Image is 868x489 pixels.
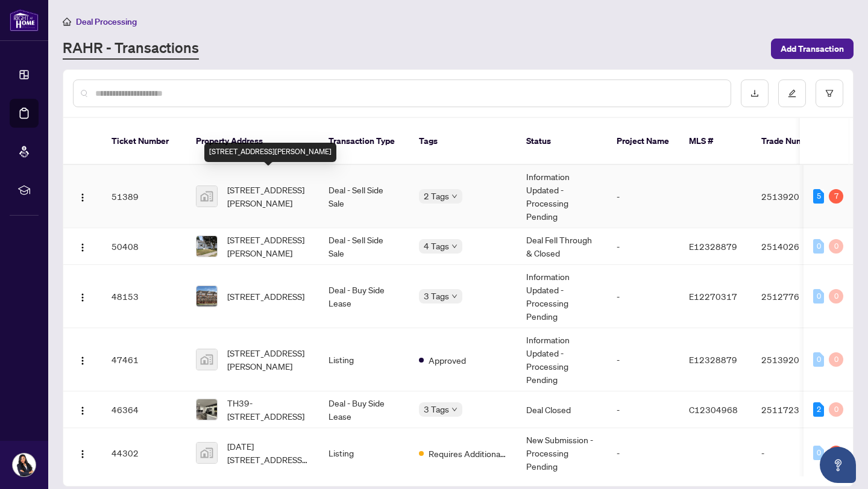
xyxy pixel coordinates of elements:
button: edit [778,79,806,107]
img: thumbnail-img [197,399,217,420]
td: - [752,428,836,478]
span: Approved [429,354,466,367]
img: thumbnail-img [197,186,217,207]
div: 4 [829,446,843,460]
td: - [607,228,679,265]
span: down [451,243,458,249]
div: 0 [813,352,824,367]
td: Deal Closed [517,391,607,428]
span: E12328879 [689,241,737,252]
td: 51389 [102,165,186,228]
img: logo [10,9,39,31]
td: 46364 [102,391,186,428]
img: Logo [78,193,87,202]
img: Logo [78,449,87,459]
span: filter [825,89,834,98]
button: Logo [73,443,92,463]
th: MLS # [679,118,752,165]
td: Information Updated - Processing Pending [517,165,607,228]
button: filter [816,79,843,107]
img: thumbnail-img [197,286,217,307]
button: Logo [73,237,92,256]
img: Profile Icon [13,453,36,476]
span: C12304968 [689,404,738,415]
td: - [607,265,679,328]
div: 0 [829,239,843,254]
td: 44302 [102,428,186,478]
td: - [607,428,679,478]
td: 2512776 [752,265,836,328]
td: 50408 [102,228,186,265]
span: [STREET_ADDRESS] [227,290,304,303]
td: Deal Fell Through & Closed [517,228,607,265]
th: Property Address [186,118,319,165]
img: Logo [78,293,87,302]
span: 3 Tags [424,402,449,416]
button: Add Transaction [771,39,854,59]
td: 2513920 [752,328,836,391]
button: Logo [73,400,92,419]
td: 2513920 [752,165,836,228]
td: Deal - Sell Side Sale [319,228,409,265]
th: Tags [409,118,517,165]
span: Requires Additional Docs [429,447,507,460]
td: Deal - Buy Side Lease [319,391,409,428]
td: - [607,328,679,391]
td: Information Updated - Processing Pending [517,328,607,391]
td: - [607,165,679,228]
button: Logo [73,187,92,206]
div: 0 [829,402,843,417]
td: New Submission - Processing Pending [517,428,607,478]
img: Logo [78,356,87,366]
td: 2511723 [752,391,836,428]
span: [STREET_ADDRESS][PERSON_NAME] [227,233,309,260]
a: RAHR - Transactions [63,38,199,60]
span: E12328879 [689,354,737,365]
div: 5 [813,189,824,204]
td: Listing [319,328,409,391]
span: [STREET_ADDRESS][PERSON_NAME] [227,183,309,210]
span: Deal Processing [76,16,137,27]
div: 0 [813,239,824,254]
button: download [741,79,769,107]
img: thumbnail-img [197,349,217,370]
th: Status [517,118,607,165]
span: E12270317 [689,291,737,302]
button: Logo [73,350,92,369]
span: home [63,17,71,26]
td: Listing [319,428,409,478]
span: Add Transaction [781,39,844,58]
img: thumbnail-img [197,443,217,463]
div: 0 [813,289,824,304]
div: 2 [813,402,824,417]
span: 2 Tags [424,189,449,203]
button: Logo [73,287,92,306]
span: download [750,89,759,98]
span: [STREET_ADDRESS][PERSON_NAME] [227,346,309,373]
span: 3 Tags [424,289,449,303]
td: Deal - Buy Side Lease [319,265,409,328]
img: Logo [78,243,87,252]
span: down [451,406,458,413]
th: Ticket Number [102,118,186,165]
th: Transaction Type [319,118,409,165]
div: 0 [813,446,824,460]
img: thumbnail-img [197,236,217,257]
td: 47461 [102,328,186,391]
div: 0 [829,352,843,367]
span: TH39-[STREET_ADDRESS] [227,396,309,423]
td: 48153 [102,265,186,328]
td: Information Updated - Processing Pending [517,265,607,328]
td: Deal - Sell Side Sale [319,165,409,228]
div: [STREET_ADDRESS][PERSON_NAME] [204,143,336,162]
span: edit [788,89,796,98]
span: down [451,293,458,299]
span: [DATE][STREET_ADDRESS][DATE] [227,440,309,466]
button: Open asap [820,447,856,483]
td: 2514026 [752,228,836,265]
span: 4 Tags [424,239,449,253]
th: Project Name [607,118,679,165]
div: 7 [829,189,843,204]
img: Logo [78,406,87,416]
span: down [451,193,458,199]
